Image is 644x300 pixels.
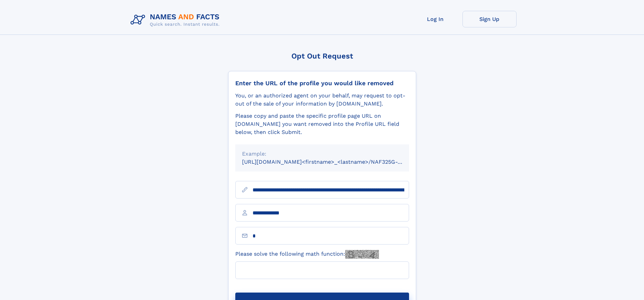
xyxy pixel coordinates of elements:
a: Sign Up [462,11,517,27]
div: Please copy and paste the specific profile page URL on [DOMAIN_NAME] you want removed into the Pr... [235,112,409,136]
div: Example: [242,150,402,158]
div: Enter the URL of the profile you would like removed [235,79,409,87]
div: Opt Out Request [228,52,416,60]
label: Please solve the following math function: [235,250,379,259]
div: You, or an authorized agent on your behalf, may request to opt-out of the sale of your informatio... [235,92,409,108]
a: Log In [408,11,462,27]
img: Logo Names and Facts [128,11,225,29]
small: [URL][DOMAIN_NAME]<firstname>_<lastname>/NAF325G-xxxxxxxx [242,159,422,165]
